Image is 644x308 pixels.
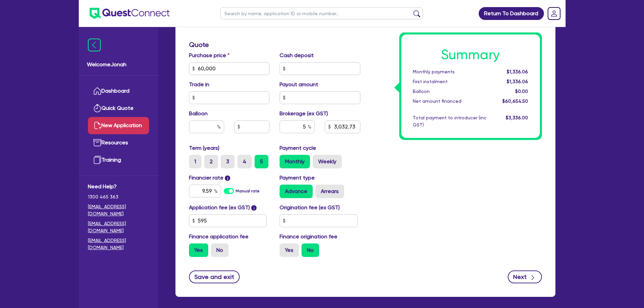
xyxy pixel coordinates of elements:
label: No [211,243,229,257]
img: training [93,156,101,164]
h1: Summary [413,47,528,63]
label: Brokerage (ex GST) [280,110,328,118]
label: Payment type [280,174,315,182]
label: 5 [255,155,268,168]
label: Arrears [315,185,344,198]
img: new-application [93,121,101,129]
label: Yes [280,243,299,257]
a: Training [88,151,149,169]
label: Advance [280,185,313,198]
label: Origination fee (ex GST) [280,204,340,212]
span: $1,336.06 [507,79,528,84]
div: Net amount financed [408,98,492,105]
label: Financier rate [189,174,231,182]
span: Need Help? [88,183,149,191]
button: Save and exit [189,270,240,283]
div: Balloon [408,88,492,95]
label: Manual rate [236,188,260,194]
a: New Application [88,117,149,134]
span: i [251,205,257,211]
div: First instalment [408,78,492,85]
a: Quick Quote [88,100,149,117]
img: quest-connect-logo-blue [90,8,170,19]
label: Weekly [313,155,342,168]
span: $60,654.50 [502,98,528,104]
a: Resources [88,134,149,151]
img: icon-menu-close [88,39,101,51]
a: [EMAIL_ADDRESS][DOMAIN_NAME] [88,237,149,251]
label: Purchase price [189,51,230,60]
div: Total payment to introducer (inc GST) [408,114,492,128]
a: [EMAIL_ADDRESS][DOMAIN_NAME] [88,220,149,234]
span: $1,336.06 [507,69,528,74]
button: Next [508,270,542,283]
span: i [225,175,230,181]
div: Monthly payments [408,68,492,75]
a: Dashboard [88,82,149,100]
label: Cash deposit [280,51,314,60]
img: quick-quote [93,104,101,112]
label: Yes [189,243,208,257]
label: Payout amount [280,80,318,89]
span: 1300 465 363 [88,193,149,200]
label: 4 [237,155,252,168]
label: 3 [221,155,235,168]
label: Finance application fee [189,233,248,241]
label: Application fee (ex GST) [189,204,250,212]
label: Trade in [189,80,209,89]
label: Finance origination fee [280,233,337,241]
a: [EMAIL_ADDRESS][DOMAIN_NAME] [88,203,149,217]
a: Dropdown toggle [545,5,563,22]
span: $0.00 [515,89,528,94]
label: 2 [204,155,218,168]
input: Search by name, application ID or mobile number... [220,7,423,19]
label: 1 [189,155,201,168]
img: resources [93,139,101,147]
span: $3,336.00 [506,115,528,120]
label: No [302,243,319,257]
label: Payment cycle [280,144,316,152]
h3: Quote [189,41,360,49]
label: Term (years) [189,144,219,152]
a: Return To Dashboard [479,7,544,20]
span: Welcome Jonah [87,61,150,69]
label: Monthly [280,155,310,168]
label: Balloon [189,110,208,118]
